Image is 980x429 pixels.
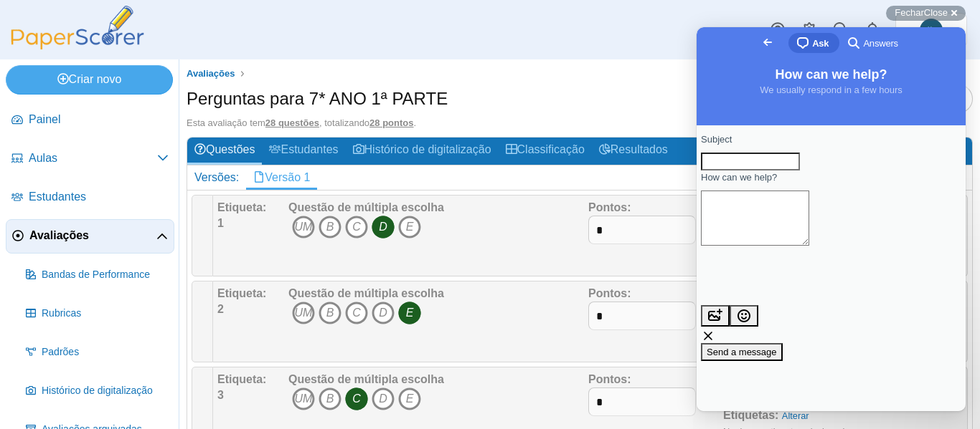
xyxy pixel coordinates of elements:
font: E [406,392,414,405]
font: B [326,307,334,319]
font: D [379,392,387,405]
font: Pontos: [588,201,631,213]
font: Avaliações [187,68,235,79]
font: Rubricas [42,307,81,319]
font: Pontos: [588,373,631,385]
a: Avaliações [183,65,239,83]
font: Avaliações [29,229,89,241]
font: D [379,221,387,233]
font: Questão de múltipla escolha [288,287,444,299]
font: Versões: [194,171,239,183]
a: Aulas [6,142,174,176]
font: UM [295,221,313,233]
a: Rubricas [20,297,174,331]
font: C [352,221,361,233]
img: PaperScorer [6,6,149,49]
font: 28 pontos [369,117,413,128]
button: FecharClose [886,6,966,21]
font: 1 [217,217,224,229]
font: C [352,392,361,405]
a: Alertas [857,14,888,46]
font: Criar novo [69,73,122,85]
font: Histórico de digitalização [364,143,491,155]
font: 28 questões [265,117,319,128]
font: Aulas [29,152,57,164]
a: Avaliações [6,219,174,254]
font: UM [295,392,313,405]
font: Histórico de digitalização [42,385,153,396]
font: Versão 1 [265,171,310,183]
a: Estudantes [6,180,174,215]
a: Criar novo [6,65,173,94]
font: Pontos: [588,287,631,299]
font: Fechar [895,7,923,18]
font: E [406,221,414,233]
a: Alterar [782,410,809,421]
font: Estudantes [29,191,86,203]
a: Bandas de Performance [20,258,174,292]
font: . [414,117,417,128]
font: B [326,221,334,233]
font: 2 [217,303,224,315]
font: B [326,392,334,405]
a: Padrões [20,335,174,370]
font: IL [927,24,936,36]
font: E [406,307,414,319]
font: Padrões [42,346,79,357]
font: Perguntas para 7* ANO 1ª PARTE [187,89,448,108]
font: , totalizando [319,117,369,128]
font: D [379,307,387,319]
a: Histórico de digitalização [20,374,174,408]
font: Questões [206,143,255,155]
font: Bandas de Performance [42,269,150,280]
span: Close [895,7,948,18]
a: Painel [6,103,174,138]
a: PaperScorer [6,39,149,52]
font: UM [295,307,313,319]
font: Esta avaliação tem [187,117,265,128]
font: Etiqueta: [217,201,266,213]
font: Etiqueta: [217,287,266,299]
font: Painel [29,113,60,125]
font: Etiquetas: [723,409,778,421]
font: Etiqueta: [217,373,266,385]
font: Questão de múltipla escolha [288,201,444,213]
font: 3 [217,389,224,401]
iframe: Help Scout Beacon - Chat ao vivo, formulário de contato e base de conhecimento [697,27,966,411]
font: Questão de múltipla escolha [288,373,444,385]
font: Estudantes [281,143,338,155]
font: Classificação [517,143,585,155]
font: C [352,307,361,319]
font: Resultados [611,143,668,155]
span: Iara Lovizio [927,25,936,35]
